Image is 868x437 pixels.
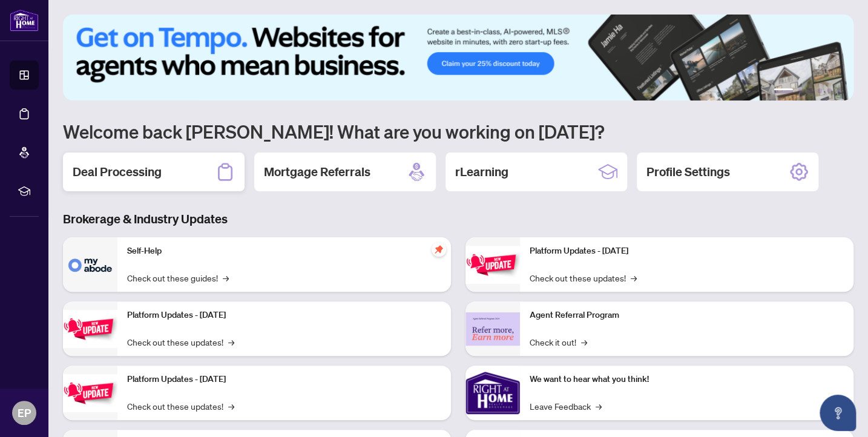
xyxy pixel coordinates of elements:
[820,395,856,431] button: Open asap
[228,335,234,349] span: →
[63,211,853,228] h3: Brokerage & Industry Updates
[63,15,853,100] img: Slide 0
[530,245,844,258] p: Platform Updates - [DATE]
[530,373,844,386] p: We want to hear what you think!
[530,271,637,284] a: Check out these updates!→
[646,163,730,180] h2: Profile Settings
[631,271,637,284] span: →
[827,88,832,93] button: 5
[228,399,234,413] span: →
[455,163,508,180] h2: rLearning
[837,88,841,93] button: 6
[127,245,441,258] p: Self-Help
[127,271,229,284] a: Check out these guides!→
[798,88,803,93] button: 2
[63,310,117,348] img: Platform Updates - September 16, 2025
[530,309,844,322] p: Agent Referral Program
[817,88,822,93] button: 4
[581,335,587,349] span: →
[10,9,39,31] img: logo
[127,399,234,413] a: Check out these updates!→
[465,246,520,284] img: Platform Updates - June 23, 2025
[774,88,793,93] button: 1
[63,237,117,292] img: Self-Help
[465,366,520,420] img: We want to hear what you think!
[807,88,812,93] button: 3
[73,163,162,180] h2: Deal Processing
[63,374,117,412] img: Platform Updates - July 21, 2025
[465,312,520,346] img: Agent Referral Program
[127,373,441,386] p: Platform Updates - [DATE]
[264,163,370,180] h2: Mortgage Referrals
[127,335,234,349] a: Check out these updates!→
[63,120,853,143] h1: Welcome back [PERSON_NAME]! What are you working on [DATE]?
[596,399,602,413] span: →
[223,271,229,284] span: →
[18,404,31,421] span: EP
[127,309,441,322] p: Platform Updates - [DATE]
[432,242,446,257] span: pushpin
[530,399,602,413] a: Leave Feedback→
[530,335,587,349] a: Check it out!→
